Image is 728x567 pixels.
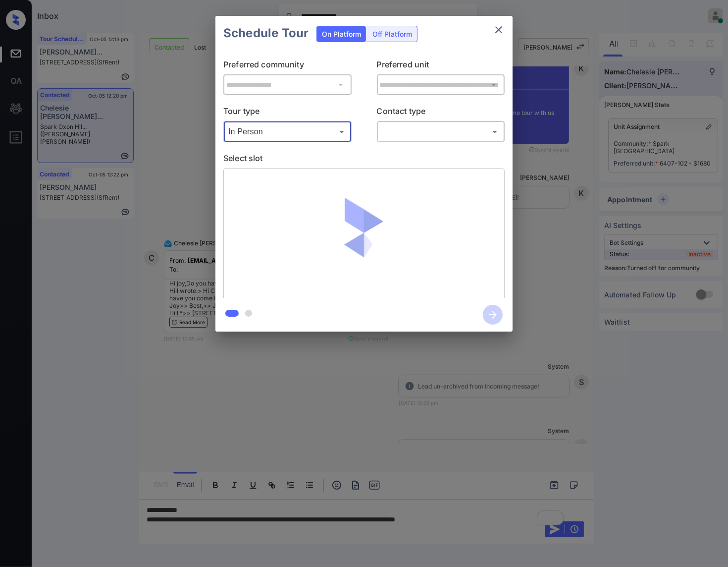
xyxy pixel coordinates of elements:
p: Preferred community [223,58,352,74]
button: close [489,20,509,40]
img: loaderv1.7921fd1ed0a854f04152.gif [306,176,422,292]
div: On Platform [317,26,366,42]
div: Off Platform [367,26,417,42]
button: btn-next [477,302,509,328]
p: Tour type [223,105,352,121]
p: Contact type [377,105,505,121]
p: Select slot [223,152,505,168]
p: Preferred unit [377,58,505,74]
div: In Person [226,123,349,140]
h2: Schedule Tour [215,16,316,51]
